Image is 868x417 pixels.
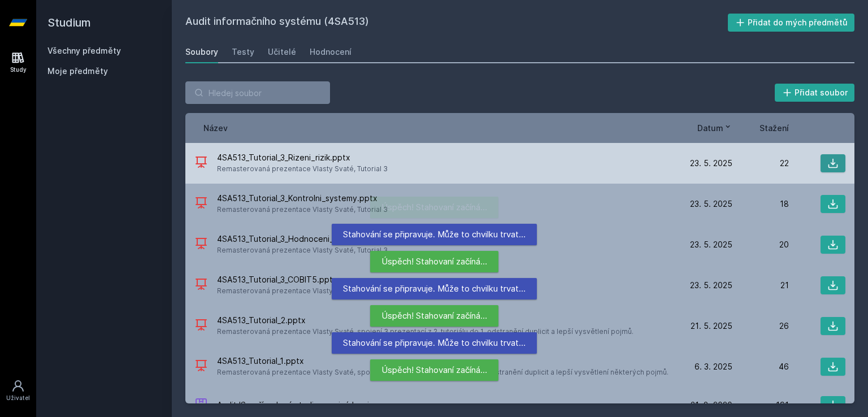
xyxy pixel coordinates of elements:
[232,41,254,63] a: Testy
[194,318,208,335] div: PPTX
[775,84,855,102] button: Přidat soubor
[728,14,855,32] button: Přidat do mých předmětů
[217,152,388,163] span: 4SA513_Tutorial_3_Rizeni_rizik.pptx
[185,14,728,32] h2: Audit informačního systému (4SA513)
[732,361,789,372] div: 46
[194,196,208,212] div: PPTX
[732,239,789,250] div: 20
[690,198,732,210] span: 23. 5. 2025
[690,239,732,250] span: 23. 5. 2025
[268,41,296,63] a: Učitelé
[217,367,669,378] span: Remasterovaná prezentace Vlasty Svaté, spojení 3 prezentací z 1. tutoriálu do 1, odstranění dupli...
[10,66,27,74] div: Study
[310,46,351,58] div: Hodnocení
[194,277,208,294] div: PPTX
[370,251,498,272] div: Úspěch! Stahovaní začíná…
[690,158,732,169] span: 23. 5. 2025
[217,285,388,297] span: Remasterovaná prezentace Vlasty Svaté, Tutorial 3
[194,237,208,253] div: PPTX
[370,305,498,327] div: Úspěch! Stahovaní začíná…
[217,233,388,245] span: 4SA513_Tutorial_3_Hodnoceni_procesu.pptx
[732,158,789,169] div: 22
[217,193,388,204] span: 4SA513_Tutorial_3_Kontrolni_systemy.pptx
[194,155,208,172] div: PPTX
[690,280,732,291] span: 23. 5. 2025
[217,315,633,326] span: 4SA513_Tutorial_2.pptx
[185,41,218,63] a: Soubory
[691,320,732,332] span: 21. 5. 2025
[732,399,789,411] div: 191
[217,355,669,367] span: 4SA513_Tutorial_1.pptx
[217,274,388,285] span: 4SA513_Tutorial_3_COBIT5.pptx
[759,122,789,134] button: Stažení
[732,320,789,332] div: 26
[332,278,537,299] div: Stahování se připravuje. Může to chvilku trvat…
[697,122,723,134] span: Datum
[185,81,330,104] input: Hledej soubor
[310,41,351,63] a: Hodnocení
[217,399,374,411] span: Audit IS - případové studie, seminárka.zip
[194,397,208,414] div: ZIP
[2,45,34,80] a: Study
[47,46,121,55] a: Všechny předměty
[232,46,254,58] div: Testy
[217,326,633,337] span: Remasterovaná prezentace Vlasty Svaté, spojení 3 prezentací z 2. tutoriálu do 1, odstranění dupli...
[217,204,388,215] span: Remasterovaná prezentace Vlasty Svaté, Tutorial 3
[732,198,789,210] div: 18
[370,197,498,218] div: Úspěch! Stahovaní začíná…
[732,280,789,291] div: 21
[203,122,228,134] button: Název
[217,163,388,175] span: Remasterovaná prezentace Vlasty Svaté, Tutorial 3
[268,46,296,58] div: Učitelé
[370,359,498,381] div: Úspěch! Stahovaní začíná…
[185,46,218,58] div: Soubory
[695,361,732,372] span: 6. 3. 2025
[697,122,732,134] button: Datum
[6,394,30,402] div: Uživatel
[691,399,732,411] span: 31. 8. 2020
[47,66,108,77] span: Moje předměty
[194,359,208,375] div: PPTX
[217,245,388,256] span: Remasterovaná prezentace Vlasty Svaté, Tutorial 3
[332,224,537,245] div: Stahování se připravuje. Může to chvilku trvat…
[2,373,34,408] a: Uživatel
[332,332,537,354] div: Stahování se připravuje. Může to chvilku trvat…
